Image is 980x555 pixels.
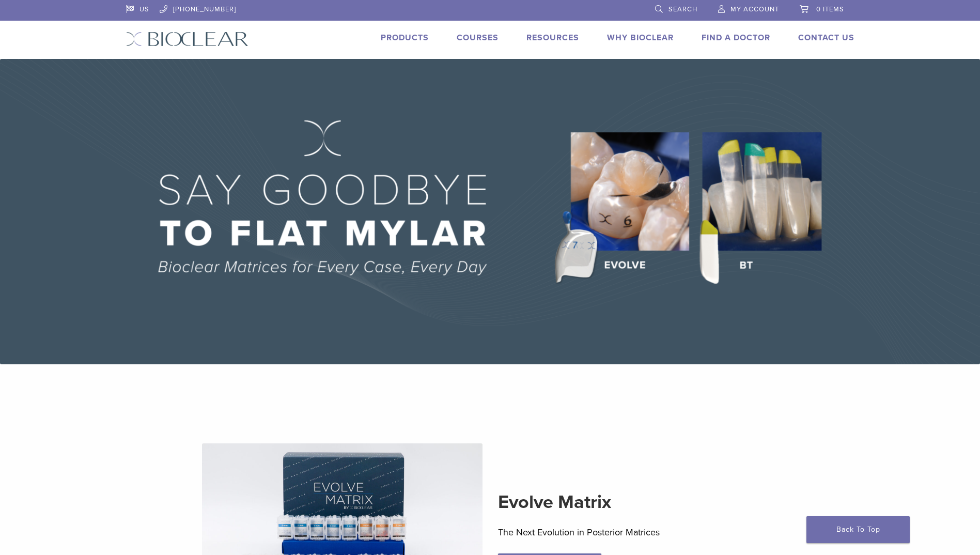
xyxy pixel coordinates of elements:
a: Products [381,33,429,43]
span: My Account [730,5,779,13]
a: Resources [526,33,579,43]
span: Search [668,5,697,13]
a: Courses [457,33,499,43]
a: Find A Doctor [702,33,770,43]
img: Bioclear [126,32,248,47]
a: Contact Us [798,33,854,43]
a: Back To Top [806,516,910,543]
p: The Next Evolution in Posterior Matrices [498,525,779,540]
h2: Evolve Matrix [498,490,779,515]
a: Why Bioclear [607,33,674,43]
span: 0 items [816,5,844,13]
